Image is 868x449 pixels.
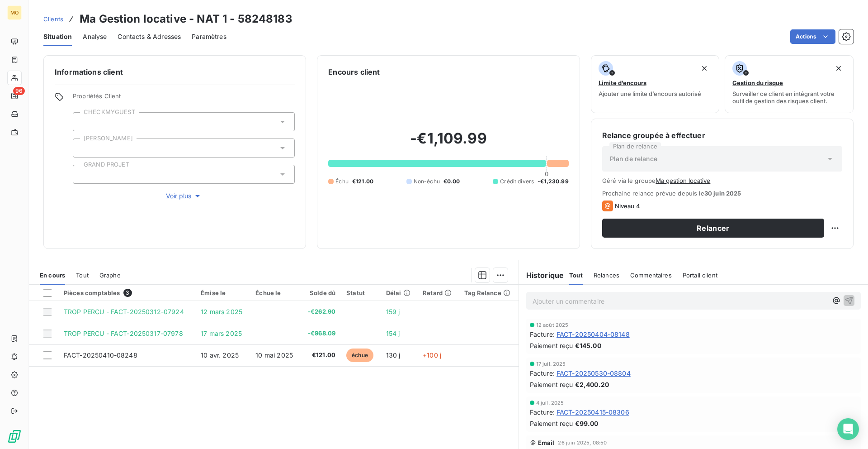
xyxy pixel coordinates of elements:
[536,361,566,367] span: 17 juil. 2025
[732,79,783,86] span: Gestion du risque
[328,129,568,157] h2: -€1,109.99
[40,272,65,279] span: En cours
[73,92,295,105] span: Propriétés Client
[80,118,88,126] input: Ajouter une valeur
[530,330,555,339] span: Facture :
[7,429,22,444] img: Logo LeanPay
[423,351,441,359] span: +100 j
[683,272,717,279] span: Portail client
[55,67,295,77] h6: Informations client
[201,351,239,359] span: 10 avr. 2025
[64,289,190,297] div: Pièces comptables
[530,419,573,428] span: Paiement reçu
[43,32,72,41] span: Situation
[64,330,183,337] span: TROP PERCU - FACT-20250317-07978
[335,177,349,186] span: Échu
[500,177,534,186] span: Crédit divers
[591,55,720,113] button: Limite d’encoursAjouter une limite d’encours autorisé
[346,289,375,296] div: Statut
[530,341,573,350] span: Paiement reçu
[725,55,854,113] button: Gestion du risqueSurveiller ce client en intégrant votre outil de gestion des risques client.
[530,368,555,378] span: Facture :
[73,191,295,201] button: Voir plus
[346,349,373,362] span: échue
[80,170,88,178] input: Ajouter une valeur
[192,32,226,41] span: Paramètres
[306,329,335,338] span: -€968.09
[80,11,292,27] h3: Ma Gestion locative - NAT 1 - 58248183
[602,190,842,197] span: Prochaine relance prévue depuis le
[201,289,245,296] div: Émise le
[201,308,242,315] span: 12 mars 2025
[610,154,657,163] span: Plan de relance
[575,380,609,389] span: €2,400.20
[76,272,89,279] span: Tout
[123,289,132,297] span: 3
[575,341,601,350] span: €145.00
[306,307,335,316] span: -€262.90
[328,67,380,77] h6: Encours client
[569,272,583,279] span: Tout
[64,351,137,359] span: FACT-20250410-08248
[352,177,373,186] span: €121.00
[615,202,640,210] span: Niveau 4
[630,272,672,279] span: Commentaires
[558,440,607,445] span: 26 juin 2025, 08:50
[837,418,859,440] div: Open Intercom Messenger
[201,330,242,337] span: 17 mars 2025
[656,177,710,184] button: Ma gestion locative
[594,272,619,279] span: Relances
[118,32,181,41] span: Contacts & Adresses
[7,5,22,20] div: MO
[386,351,401,359] span: 130 j
[83,32,107,41] span: Analyse
[255,351,293,359] span: 10 mai 2025
[557,330,630,339] span: FACT-20250404-08148
[64,308,184,315] span: TROP PERCU - FACT-20250312-07924
[538,439,555,446] span: Email
[732,90,846,105] span: Surveiller ce client en intégrant votre outil de gestion des risques client.
[43,15,63,23] span: Clients
[557,407,629,417] span: FACT-20250415-08306
[386,289,412,296] div: Délai
[423,289,453,296] div: Retard
[80,144,88,152] input: Ajouter une valeur
[545,170,548,177] span: 0
[557,368,631,378] span: FACT-20250530-08804
[575,419,599,428] span: €99.00
[599,79,646,86] span: Limite d’encours
[13,87,25,95] span: 96
[443,177,460,186] span: €0.00
[538,177,569,186] span: -€1,230.99
[602,177,842,184] span: Géré via le groupe
[99,272,121,279] span: Graphe
[166,191,202,201] span: Voir plus
[306,289,335,296] div: Solde dû
[704,190,741,197] span: 30 juin 2025
[599,90,701,97] span: Ajouter une limite d’encours autorisé
[306,351,335,360] span: €121.00
[386,330,400,337] span: 154 j
[602,130,842,141] h6: Relance groupée à effectuer
[386,308,400,315] span: 159 j
[536,322,569,328] span: 12 août 2025
[255,289,295,296] div: Échue le
[602,219,824,238] button: Relancer
[43,14,63,24] a: Clients
[530,380,573,389] span: Paiement reçu
[530,407,555,417] span: Facture :
[414,177,440,186] span: Non-échu
[7,89,21,103] a: 96
[464,289,513,296] div: Tag Relance
[790,29,835,44] button: Actions
[519,270,564,281] h6: Historique
[536,400,564,406] span: 4 juil. 2025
